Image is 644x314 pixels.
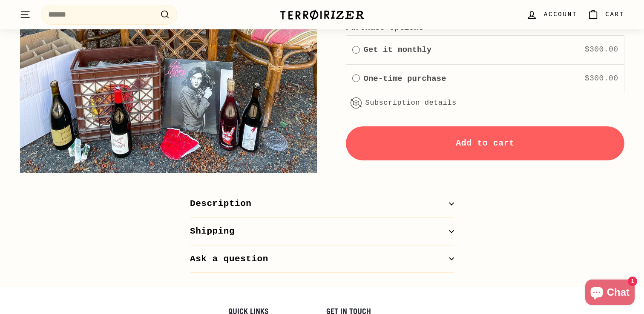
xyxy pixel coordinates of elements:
div: Get it monthly [352,43,360,56]
inbox-online-store-chat: Shopify online store chat [583,280,637,307]
div: One time [352,72,360,85]
a: Subscription details [365,99,457,107]
button: Add to cart [346,126,624,160]
div: One timeOne-time purchase$300.00 [346,65,624,93]
span: $300.00 [585,74,618,83]
button: Description [190,190,454,218]
a: Account [521,2,582,27]
button: Ask a question [190,245,454,273]
span: Cart [605,10,624,19]
a: Cart [582,2,630,27]
label: Get it monthly [364,43,432,56]
button: Shipping [190,218,454,245]
span: $300.00 [585,45,618,54]
span: Add to cart [456,138,515,148]
label: One-time purchase [364,72,446,85]
span: Account [544,10,577,19]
